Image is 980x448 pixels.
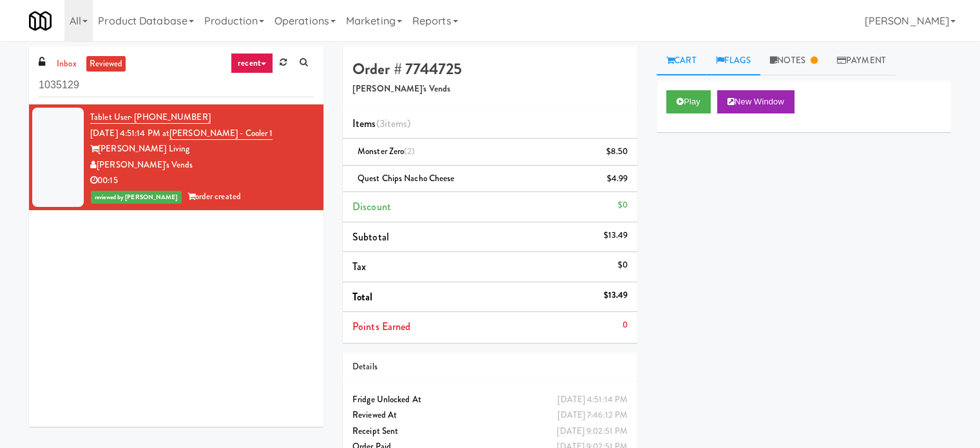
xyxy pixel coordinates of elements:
[130,111,211,123] span: · [PHONE_NUMBER]
[717,90,794,113] button: New Window
[657,46,706,75] a: Cart
[606,144,628,160] div: $8.50
[231,53,273,73] a: recent
[603,287,628,304] div: $13.49
[607,171,628,187] div: $4.99
[53,56,80,72] a: inbox
[352,84,628,94] h5: [PERSON_NAME]'s Vends
[90,127,169,139] span: [DATE] 4:51:14 PM at
[39,73,314,97] input: Search vision orders
[352,61,628,77] h4: Order # 7744725
[352,407,628,424] div: Reviewed At
[352,229,389,244] span: Subtotal
[352,199,391,214] span: Discount
[557,407,628,424] div: [DATE] 7:46:12 PM
[603,228,628,244] div: $13.49
[90,111,211,124] a: Tablet User· [PHONE_NUMBER]
[358,172,454,184] span: Quest Chips Nacho Cheese
[352,289,373,304] span: Total
[352,424,628,440] div: Receipt Sent
[618,197,628,213] div: $0
[376,116,411,131] span: (3 )
[618,257,628,273] div: $0
[90,141,314,157] div: [PERSON_NAME] Living
[352,259,366,274] span: Tax
[29,104,323,210] li: Tablet User· [PHONE_NUMBER][DATE] 4:51:14 PM at[PERSON_NAME] - Cooler 1[PERSON_NAME] Living[PERSO...
[352,116,410,131] span: Items
[352,359,628,375] div: Details
[666,90,711,113] button: Play
[352,319,410,334] span: Points Earned
[90,173,314,189] div: 00:15
[557,392,628,408] div: [DATE] 4:51:14 PM
[404,145,415,157] span: (2)
[352,392,628,408] div: Fridge Unlocked At
[706,46,761,75] a: Flags
[86,56,126,72] a: reviewed
[622,317,628,333] div: 0
[187,190,241,202] span: order created
[90,157,314,173] div: [PERSON_NAME]'s Vends
[385,116,408,131] ng-pluralize: items
[827,46,896,75] a: Payment
[760,46,827,75] a: Notes
[358,145,416,157] span: Monster Zero
[29,10,52,32] img: Micromart
[169,127,273,140] a: [PERSON_NAME] - Cooler 1
[91,191,182,204] span: reviewed by [PERSON_NAME]
[557,424,628,440] div: [DATE] 9:02:51 PM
